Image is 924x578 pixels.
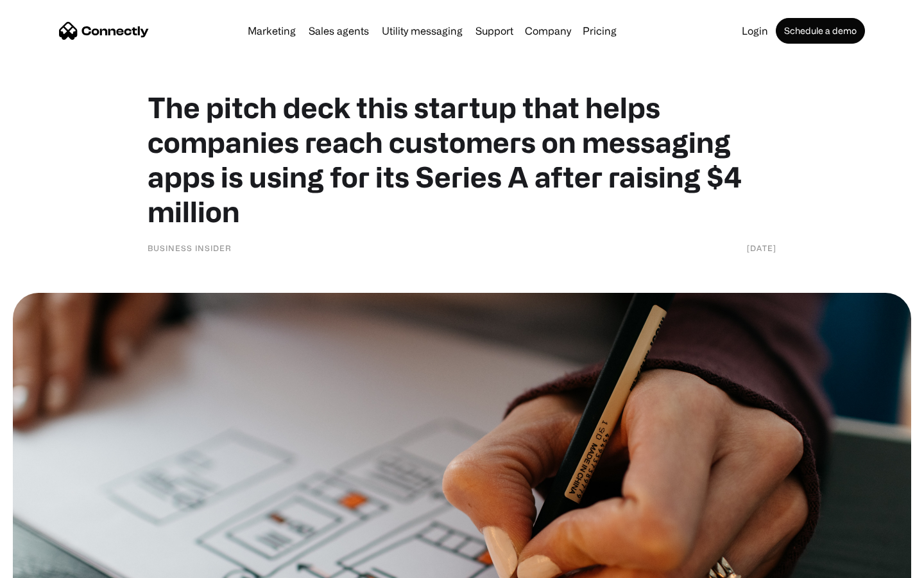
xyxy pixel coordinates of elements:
[59,21,149,40] a: home
[148,90,776,229] h1: The pitch deck this startup that helps companies reach customers on messaging apps is using for i...
[470,26,518,36] a: Support
[577,26,622,36] a: Pricing
[737,26,773,36] a: Login
[521,22,575,40] div: Company
[304,26,374,36] a: Sales agents
[26,556,77,574] ul: Language list
[776,18,865,44] a: Schedule a demo
[747,241,776,254] div: [DATE]
[243,26,301,36] a: Marketing
[525,22,571,40] div: Company
[148,241,232,254] div: Business Insider
[13,556,77,574] aside: Language selected: English
[377,26,468,36] a: Utility messaging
